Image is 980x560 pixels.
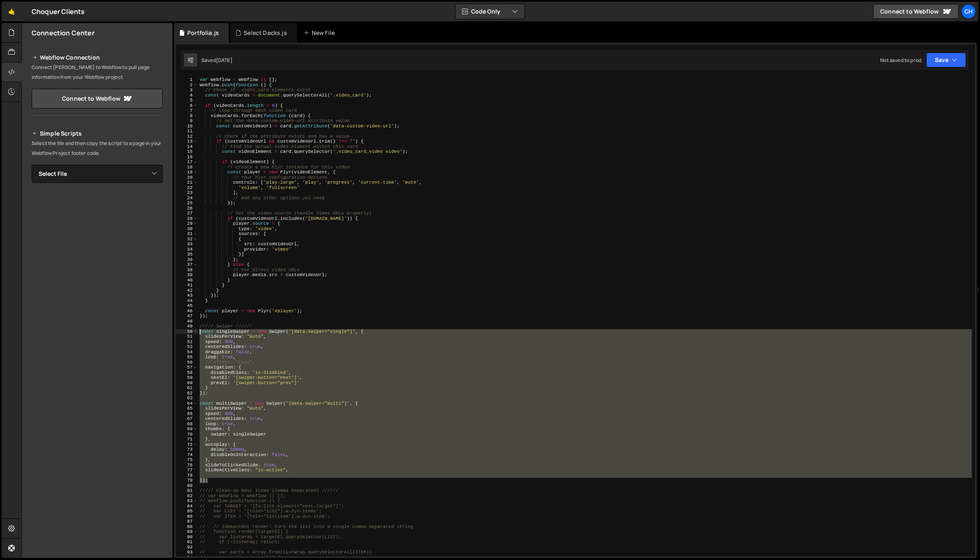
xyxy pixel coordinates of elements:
div: 17 [176,159,198,165]
div: 73 [176,447,198,452]
div: 75 [176,457,198,463]
div: 8 [176,113,198,119]
div: 44 [176,298,198,304]
div: 1 [176,77,198,83]
div: 54 [176,350,198,355]
div: 59 [176,375,198,380]
div: 57 [176,365,198,370]
button: Save [926,53,966,67]
div: 11 [176,129,198,134]
div: 29 [176,221,198,226]
div: New File [304,29,338,37]
div: 88 [176,524,198,530]
div: 18 [176,165,198,170]
div: 80 [176,483,198,489]
div: 70 [176,432,198,437]
div: [DATE] [216,57,232,64]
div: Choquer Clients [32,7,85,16]
div: 43 [176,293,198,298]
div: 82 [176,493,198,499]
div: 46 [176,309,198,314]
h2: Webflow Connection [32,53,163,62]
div: 71 [176,437,198,442]
div: 62 [176,391,198,396]
div: 91 [176,539,198,545]
div: 36 [176,257,198,263]
div: 58 [176,370,198,376]
div: 4 [176,93,198,98]
div: 64 [176,401,198,406]
div: 61 [176,385,198,391]
div: 84 [176,504,198,509]
div: 2 [176,83,198,88]
div: 81 [176,488,198,493]
div: 48 [176,319,198,324]
div: 51 [176,334,198,339]
div: 22 [176,185,198,191]
div: 47 [176,313,198,319]
div: 78 [176,473,198,478]
div: 93 [176,550,198,555]
div: 20 [176,175,198,180]
div: 27 [176,211,198,216]
div: 92 [176,545,198,550]
div: 23 [176,190,198,196]
div: Not saved to prod [880,57,921,64]
div: 83 [176,498,198,504]
div: 34 [176,247,198,252]
div: 53 [176,344,198,350]
div: 32 [176,237,198,242]
div: 66 [176,411,198,417]
div: 24 [176,196,198,201]
div: 68 [176,422,198,427]
div: 5 [176,98,198,103]
div: Saved [201,57,232,64]
div: 13 [176,139,198,144]
div: 35 [176,252,198,257]
div: 39 [176,272,198,278]
div: 55 [176,355,198,360]
div: 31 [176,231,198,237]
div: 28 [176,216,198,221]
div: Select Decks.js [244,29,287,37]
div: 40 [176,278,198,283]
div: 10 [176,124,198,129]
div: 42 [176,288,198,293]
h2: Connection Center [32,28,94,37]
a: 🤙 [2,2,22,21]
div: 67 [176,416,198,422]
div: 72 [176,442,198,447]
div: 77 [176,468,198,473]
div: 12 [176,134,198,139]
div: 45 [176,303,198,309]
div: 56 [176,360,198,365]
div: 74 [176,452,198,458]
div: 49 [176,324,198,329]
div: 7 [176,108,198,113]
div: 3 [176,88,198,93]
iframe: YouTube video player [32,276,163,350]
div: 9 [176,118,198,124]
div: 14 [176,144,198,150]
div: 69 [176,426,198,432]
p: Select the file and then copy the script to a page in your Webflow Project footer code. [32,138,163,158]
div: 50 [176,329,198,334]
div: 33 [176,242,198,247]
div: 85 [176,509,198,514]
div: 41 [176,283,198,288]
div: 26 [176,206,198,211]
div: 87 [176,519,198,524]
div: 76 [176,463,198,468]
button: Code Only [455,4,525,19]
div: 37 [176,262,198,267]
a: Connect to Webflow [873,4,959,19]
a: Ch [961,4,976,19]
div: 21 [176,180,198,185]
div: 65 [176,406,198,411]
div: 19 [176,170,198,175]
h2: Simple Scripts [32,129,163,138]
div: 63 [176,396,198,401]
div: 52 [176,339,198,345]
iframe: YouTube video player [32,196,163,270]
div: 79 [176,478,198,483]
